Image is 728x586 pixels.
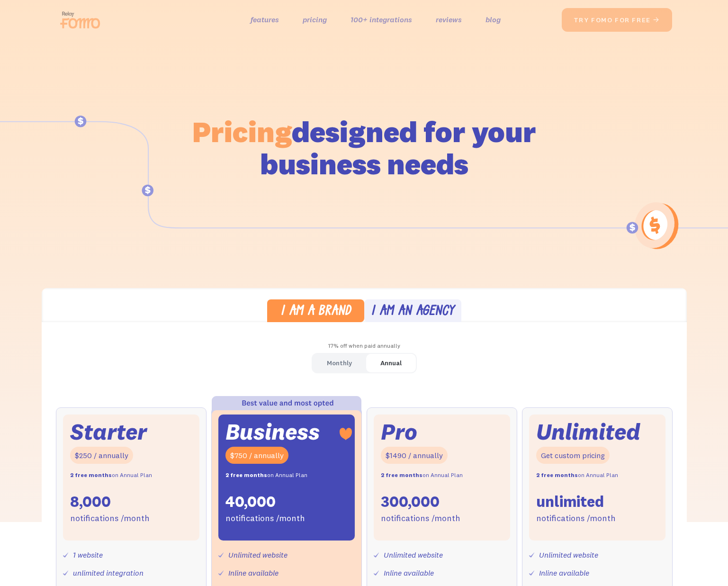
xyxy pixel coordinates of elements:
div: Starter [70,422,147,442]
div: Pro [381,422,417,442]
h1: designed for your business needs [192,116,537,180]
div: 1 website [73,548,103,562]
div: Inline available [384,566,434,580]
div: Monthly [327,356,352,370]
div: Inline available [539,566,589,580]
div: Annual [380,356,402,370]
div: Get custom pricing [536,447,610,464]
div: $1490 / annually [381,447,448,464]
div: $250 / annually [70,447,133,464]
div: notifications /month [225,512,305,525]
div: notifications /month [536,512,616,525]
div: 17% off when paid annually [42,339,687,353]
span:  [653,16,660,24]
div: notifications /month [381,512,460,525]
div: I am a brand [280,305,351,319]
a: features [251,13,279,27]
a: blog [485,13,501,27]
div: Unlimited website [228,548,288,562]
strong: 2 free months [381,471,422,478]
div: unlimited integration [73,566,144,580]
div: $750 / annually [225,447,288,464]
div: 40,000 [225,492,276,512]
div: on Annual Plan [70,469,152,482]
a: try fomo for free [562,8,672,32]
strong: 2 free months [70,471,112,478]
div: Unlimited website [384,548,443,562]
a: 100+ integrations [351,13,412,27]
div: I am an agency [371,305,454,319]
div: on Annual Plan [536,469,618,482]
span: Pricing [192,113,292,150]
div: 8,000 [70,492,111,512]
div: Inline available [228,566,279,580]
div: notifications /month [70,512,150,525]
a: reviews [436,13,462,27]
div: on Annual Plan [381,469,463,482]
div: Unlimited [536,422,640,442]
div: Business [225,422,320,442]
div: on Annual Plan [225,469,307,482]
strong: 2 free months [536,471,578,478]
strong: 2 free months [225,471,267,478]
div: 300,000 [381,492,440,512]
a: pricing [303,13,327,27]
div: Unlimited website [539,548,598,562]
div: unlimited [536,492,604,512]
